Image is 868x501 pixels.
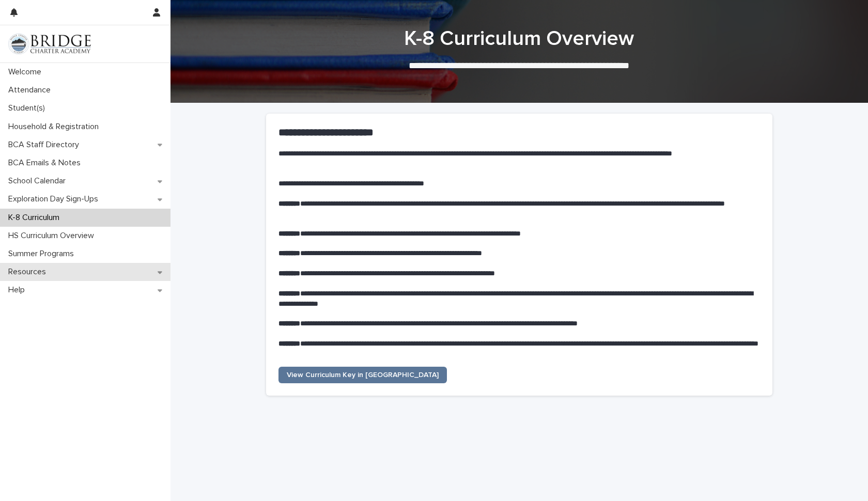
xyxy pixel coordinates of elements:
p: Household & Registration [4,122,107,132]
h1: K-8 Curriculum Overview [266,26,772,51]
p: Resources [4,267,54,277]
p: Welcome [4,67,50,77]
p: School Calendar [4,176,74,186]
p: HS Curriculum Overview [4,231,102,241]
p: Exploration Day Sign-Ups [4,194,106,204]
p: Help [4,285,33,295]
p: BCA Emails & Notes [4,158,89,168]
p: Student(s) [4,103,53,113]
img: V1C1m3IdTEidaUdm9Hs0 [8,34,91,54]
a: View Curriculum Key in [GEOGRAPHIC_DATA] [278,367,447,383]
p: K-8 Curriculum [4,213,68,223]
span: View Curriculum Key in [GEOGRAPHIC_DATA] [287,371,439,379]
p: Attendance [4,85,59,95]
p: Summer Programs [4,249,82,259]
p: BCA Staff Directory [4,140,87,150]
